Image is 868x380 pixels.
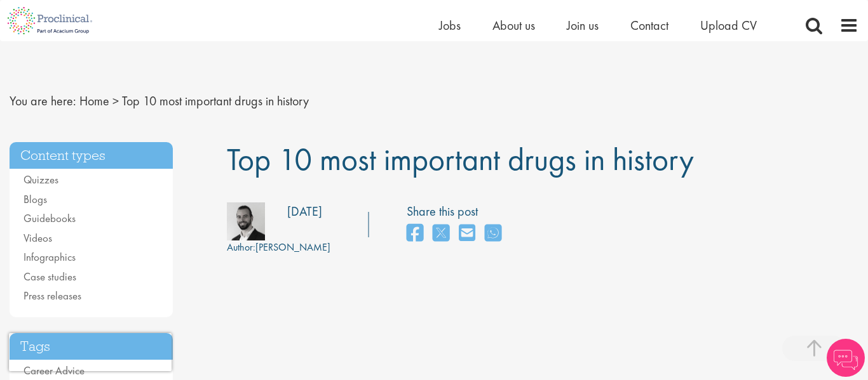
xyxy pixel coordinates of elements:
[24,211,76,225] a: Guidebooks
[407,202,508,221] label: Share this post
[567,17,599,34] a: Join us
[24,231,52,245] a: Videos
[485,220,501,247] a: share on whats app
[10,142,173,169] h3: Content types
[10,93,76,109] span: You are here:
[700,17,757,34] a: Upload CV
[122,93,309,109] span: Top 10 most important drugs in history
[287,202,322,221] div: [DATE]
[24,289,81,303] a: Press releases
[227,139,694,180] span: Top 10 most important drugs in history
[227,240,330,255] div: [PERSON_NAME]
[492,17,535,34] a: About us
[24,173,58,187] a: Quizzes
[630,17,668,34] a: Contact
[227,240,255,254] span: Author:
[79,93,109,109] a: breadcrumb link
[439,17,461,34] a: Jobs
[24,250,76,264] a: Infographics
[407,220,423,247] a: share on facebook
[827,339,865,377] img: Chatbot
[24,270,76,284] a: Case studies
[24,192,47,206] a: Blogs
[227,202,265,240] img: 76d2c18e-6ce3-4617-eefd-08d5a473185b
[433,220,449,247] a: share on twitter
[459,220,475,247] a: share on email
[9,333,172,371] iframe: reCAPTCHA
[112,93,119,109] span: >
